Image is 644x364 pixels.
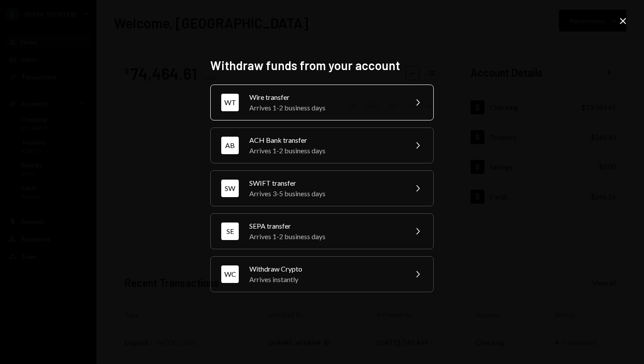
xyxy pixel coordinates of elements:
[221,180,239,197] div: SW
[221,137,239,154] div: AB
[210,213,434,249] button: SESEPA transferArrives 1-2 business days
[210,127,434,163] button: ABACH Bank transferArrives 1-2 business days
[221,265,239,283] div: WC
[221,94,239,111] div: WT
[221,223,239,240] div: SE
[249,221,402,231] div: SEPA transfer
[249,102,402,113] div: Arrives 1-2 business days
[249,188,402,199] div: Arrives 3-5 business days
[210,256,434,292] button: WCWithdraw CryptoArrives instantly
[249,264,402,274] div: Withdraw Crypto
[249,178,402,188] div: SWIFT transfer
[249,231,402,242] div: Arrives 1-2 business days
[249,135,402,145] div: ACH Bank transfer
[249,145,402,156] div: Arrives 1-2 business days
[210,57,434,74] h2: Withdraw funds from your account
[249,274,402,285] div: Arrives instantly
[249,92,402,102] div: Wire transfer
[210,85,434,120] button: WTWire transferArrives 1-2 business days
[210,170,434,206] button: SWSWIFT transferArrives 3-5 business days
